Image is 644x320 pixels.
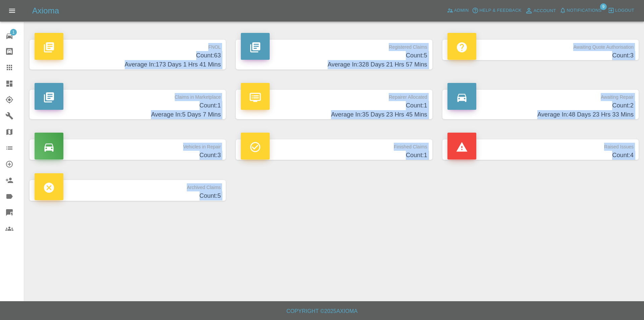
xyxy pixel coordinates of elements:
[447,110,634,119] h4: Average In: 48 Days 23 Hrs 33 Mins
[35,151,221,160] h4: Count: 3
[241,60,427,69] h4: Average In: 328 Days 21 Hrs 57 Mins
[35,191,221,200] h4: Count: 5
[445,5,471,16] a: Admin
[615,7,634,14] span: Logout
[567,7,602,14] span: Notifications
[241,90,427,101] p: Repairer Allocated
[30,90,226,120] a: Claims in MarketplaceCount:1Average In:5 Days 7 Mins
[236,139,432,160] a: Finished ClaimsCount:1
[447,51,634,60] h4: Count: 3
[35,90,221,101] p: Claims in Marketplace
[442,139,639,160] a: Raised IssuesCount:4
[534,7,556,15] span: Account
[454,7,469,14] span: Admin
[30,139,226,160] a: Vehicles in RepairCount:3
[447,40,634,51] p: Awaiting Quote Authorisation
[447,151,634,160] h4: Count: 4
[241,139,427,151] p: Finished Claims
[241,40,427,51] p: Registered Claims
[606,5,636,16] button: Logout
[447,139,634,151] p: Raised Issues
[558,5,603,16] button: Notifications
[241,151,427,160] h4: Count: 1
[35,51,221,60] h4: Count: 63
[35,40,221,51] p: FNOL
[30,180,226,200] a: Archived ClaimsCount:5
[236,90,432,120] a: Repairer AllocatedCount:1Average In:35 Days 23 Hrs 45 Mins
[241,101,427,110] h4: Count: 1
[236,40,432,70] a: Registered ClaimsCount:5Average In:328 Days 21 Hrs 57 Mins
[30,40,226,70] a: FNOLCount:63Average In:173 Days 1 Hrs 41 Mins
[241,51,427,60] h4: Count: 5
[523,5,558,16] a: Account
[4,3,20,19] button: Open drawer
[10,29,17,36] span: 1
[442,90,639,120] a: Awaiting RepairCount:2Average In:48 Days 23 Hrs 33 Mins
[35,60,221,69] h4: Average In: 173 Days 1 Hrs 41 Mins
[470,5,523,16] button: Help & Feedback
[35,110,221,119] h4: Average In: 5 Days 7 Mins
[35,139,221,151] p: Vehicles in Repair
[35,180,221,191] p: Archived Claims
[447,90,634,101] p: Awaiting Repair
[479,7,521,14] span: Help & Feedback
[32,5,59,16] h5: Axioma
[447,101,634,110] h4: Count: 2
[241,110,427,119] h4: Average In: 35 Days 23 Hrs 45 Mins
[442,40,639,60] a: Awaiting Quote AuthorisationCount:3
[600,3,607,10] span: 9
[5,307,639,316] h6: Copyright © 2025 Axioma
[35,101,221,110] h4: Count: 1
